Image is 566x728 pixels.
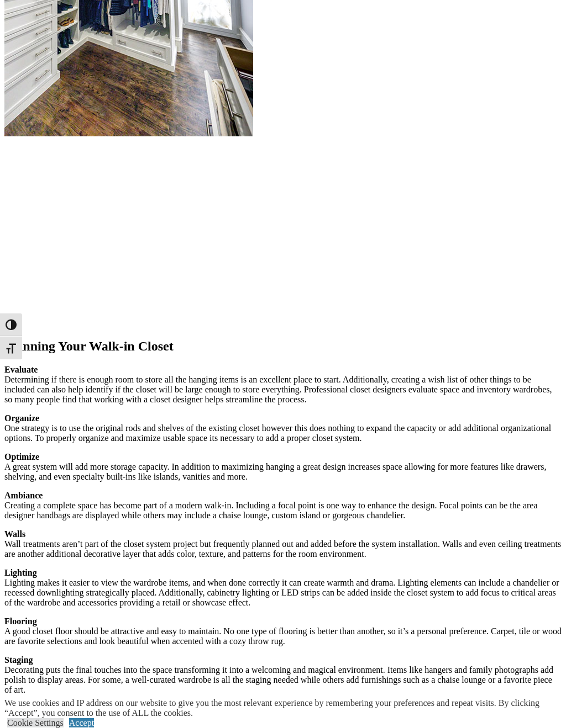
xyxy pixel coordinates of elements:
[4,491,562,520] p: Creating a complete space has become part of a modern walk-in. Including a focal point is one way...
[4,617,562,646] p: A good closet floor should be attractive and easy to maintain. No one type of flooring is better ...
[4,339,562,354] h2: Planning Your Walk-in Closet
[4,529,562,559] p: Wall treatments aren’t part of the closet system project but frequently planned out and added bef...
[4,568,37,577] strong: Lighting
[4,452,39,461] strong: Optimize
[7,718,64,727] a: Cookie Settings
[4,568,562,608] p: Lighting makes it easier to view the wardrobe items, and when done correctly it can create warmth...
[4,529,25,539] strong: Walls
[4,617,37,626] strong: Flooring
[4,365,562,405] p: Determining if there is enough room to store all the hanging items is an excellent place to start...
[4,655,562,695] p: Decorating puts the final touches into the space transforming it into a welcoming and magical env...
[4,655,33,665] strong: Staging
[4,413,39,423] strong: Organize
[4,413,562,443] p: One strategy is to use the original rods and shelves of the existing closet however this does not...
[69,718,94,727] a: Accept
[4,452,562,482] p: A great system will add more storage capacity. In addition to maximizing hanging a great design i...
[4,698,566,718] div: We use cookies and IP address on our website to give you the most relevant experience by remember...
[4,491,43,500] strong: Ambiance
[4,365,38,374] strong: Evaluate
